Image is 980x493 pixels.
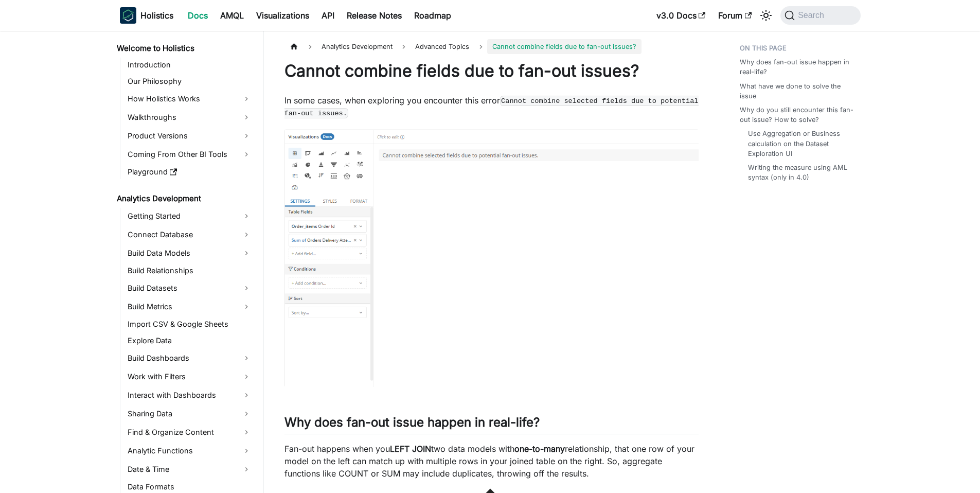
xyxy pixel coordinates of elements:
a: Product Versions [124,128,255,144]
h1: Cannot combine fields due to fan-out issues? [284,61,699,81]
a: Home page [284,39,304,54]
a: Analytics Development [114,191,255,206]
a: Explore Data [124,333,255,348]
span: Cannot combine fields due to fan-out issues? [487,39,642,54]
span: Search [795,11,830,20]
a: Build Datasets [124,280,255,296]
a: Date & Time [124,461,255,478]
a: Writing the measure using AML syntax (only in 4.0) [748,163,850,182]
a: Build Metrics [124,298,255,315]
a: Visualizations [250,7,315,24]
a: How Holistics Works [124,91,255,107]
b: Holistics [140,9,173,22]
a: Use Aggregation or Business calculation on the Dataset Exploration UI [748,129,850,159]
a: Sharing Data [124,406,255,422]
p: In some cases, when exploring you encounter this error [284,94,699,119]
a: Coming From Other BI Tools [124,146,255,163]
strong: LEFT JOIN [390,444,431,454]
a: Build Dashboards [124,350,255,366]
h2: Why does fan-out issue happen in real-life? [284,415,699,434]
button: Search (Command+K) [780,6,860,25]
a: Build Data Models [124,245,255,261]
a: Welcome to Holistics [114,41,255,56]
a: Forum [712,7,758,24]
a: Why does fan-out issue happen in real-life? [740,57,854,77]
strong: one-to-many [514,444,565,454]
a: Playground [124,165,255,179]
a: Connect Database [124,226,255,243]
a: Our Philosophy [124,74,255,89]
a: Build Relationships [124,263,255,278]
a: Analytic Functions [124,443,255,459]
a: API [315,7,341,24]
a: Getting Started [124,208,255,224]
a: Walkthroughs [124,109,255,126]
span: Analytics Development [316,39,398,54]
a: AMQL [214,7,250,24]
nav: Docs sidebar [110,31,264,493]
a: Docs [182,7,214,24]
a: Work with Filters [124,368,255,385]
span: Advanced Topics [410,39,474,54]
a: Roadmap [408,7,457,24]
p: Fan-out happens when you two data models with relationship, that one row of your model on the lef... [284,443,699,480]
a: Why do you still encounter this fan-out issue? How to solve? [740,105,854,125]
nav: Breadcrumbs [284,39,699,54]
a: Release Notes [341,7,408,24]
button: Switch between dark and light mode (currently system mode) [758,7,774,24]
a: v3.0 Docs [650,7,712,24]
a: Find & Organize Content [124,424,255,441]
img: Holistics [120,7,136,24]
a: What have we done to solve the issue [740,81,854,101]
a: Introduction [124,58,255,72]
a: HolisticsHolisticsHolistics [120,7,173,24]
a: Interact with Dashboards [124,387,255,403]
a: Import CSV & Google Sheets [124,317,255,331]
